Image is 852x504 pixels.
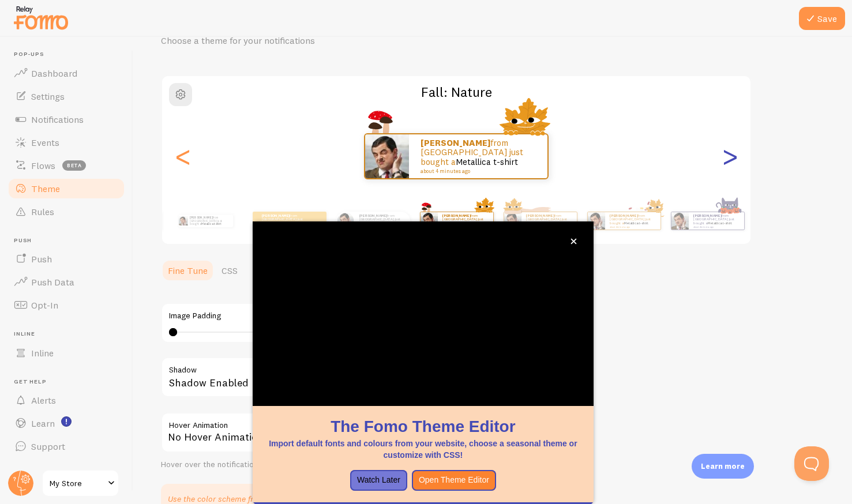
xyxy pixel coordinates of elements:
[526,213,572,228] p: from [GEOGRAPHIC_DATA] just bought a
[7,270,126,294] a: Push Data
[31,418,55,429] span: Learn
[178,216,187,225] img: Fomo
[31,299,58,311] span: Opt-In
[31,67,77,79] span: Dashboard
[7,200,126,223] a: Rules
[161,259,215,282] a: Fine Tune
[267,438,580,461] p: Import default fonts and colours from your website, choose a seasonal theme or customize with CSS!
[456,221,481,225] a: Metallica t-shirt
[31,160,55,171] span: Flows
[693,225,738,228] small: about 4 minutes ago
[412,470,496,491] button: Open Theme Editor
[14,330,126,338] span: Inline
[62,160,86,171] span: beta
[190,215,228,227] p: from [GEOGRAPHIC_DATA] just bought a
[7,154,126,177] a: Flows beta
[7,108,126,131] a: Notifications
[421,138,536,174] p: from [GEOGRAPHIC_DATA] just bought a
[31,253,52,265] span: Push
[504,212,521,230] img: Fomo
[707,221,732,225] a: Metallica t-shirt
[624,221,648,225] a: Metallica t-shirt
[540,221,565,225] a: Metallica t-shirt
[262,213,290,218] strong: [PERSON_NAME]
[50,476,104,490] span: My Store
[693,213,721,218] strong: [PERSON_NAME]
[14,378,126,386] span: Get Help
[610,225,655,228] small: about 4 minutes ago
[421,168,532,174] small: about 4 minutes ago
[31,114,84,125] span: Notifications
[723,115,737,198] div: Next slide
[359,213,387,218] strong: [PERSON_NAME]
[794,446,829,481] iframe: Help Scout Beacon - Open
[14,51,126,58] span: Pop-ups
[373,221,398,225] a: Metallica t-shirt
[671,212,688,230] img: Fomo
[267,415,580,438] h1: The Fomo Theme Editor
[701,461,745,472] p: Learn more
[31,347,54,359] span: Inline
[7,247,126,270] a: Push
[161,34,438,47] p: Choose a theme for your notifications
[359,213,406,228] p: from [GEOGRAPHIC_DATA] just bought a
[7,177,126,200] a: Theme
[7,62,126,85] a: Dashboard
[7,85,126,108] a: Settings
[161,357,507,399] div: Shadow Enabled
[42,469,119,497] a: My Store
[420,212,437,230] img: Fomo
[31,91,65,102] span: Settings
[7,435,126,458] a: Support
[31,441,65,452] span: Support
[215,259,245,282] a: CSS
[201,222,221,225] a: Metallica t-shirt
[587,212,605,230] img: Fomo
[421,137,490,148] strong: [PERSON_NAME]
[61,416,72,427] svg: <p>Watch New Feature Tutorials!</p>
[262,213,308,228] p: from [GEOGRAPHIC_DATA] just bought a
[7,341,126,364] a: Inline
[442,213,489,228] p: from [GEOGRAPHIC_DATA] just bought a
[31,137,59,148] span: Events
[610,213,656,228] p: from [GEOGRAPHIC_DATA] just bought a
[7,294,126,317] a: Opt-In
[161,460,507,470] div: Hover over the notification for preview
[442,213,470,218] strong: [PERSON_NAME]
[12,3,70,32] img: fomo-relay-logo-orange.svg
[169,311,499,321] label: Image Padding
[365,134,409,178] img: Fomo
[31,394,56,406] span: Alerts
[31,206,54,217] span: Rules
[692,454,754,479] div: Learn more
[568,235,580,247] button: close,
[526,213,554,218] strong: [PERSON_NAME]
[14,237,126,245] span: Push
[161,412,507,453] div: No Hover Animation
[7,131,126,154] a: Events
[276,221,301,225] a: Metallica t-shirt
[456,156,518,167] a: Metallica t-shirt
[693,213,740,228] p: from [GEOGRAPHIC_DATA] just bought a
[190,216,213,219] strong: [PERSON_NAME]
[350,470,407,491] button: Watch Later
[7,412,126,435] a: Learn
[610,213,637,218] strong: [PERSON_NAME]
[162,83,750,101] h2: Fall: Nature
[31,276,74,288] span: Push Data
[176,115,190,198] div: Previous slide
[7,389,126,412] a: Alerts
[337,212,354,229] img: Fomo
[31,183,60,194] span: Theme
